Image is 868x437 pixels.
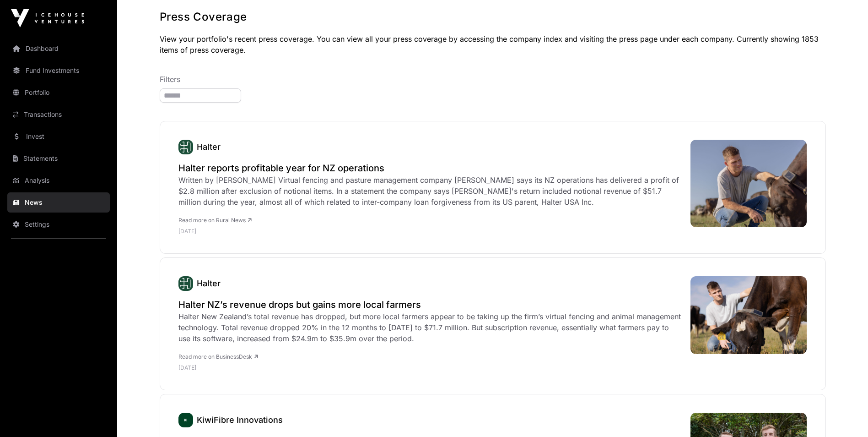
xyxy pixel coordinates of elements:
img: Halter-Favicon.svg [178,140,193,154]
a: Halter [197,279,221,288]
img: A-060922SPLHALTER01-7.jpg [690,276,807,354]
a: KiwiFibre Innovations [197,415,283,425]
div: Halter New Zealand’s total revenue has dropped, but more local farmers appear to be taking up the... [178,311,681,344]
iframe: Chat Widget [822,393,868,437]
a: Analysis [7,170,110,191]
a: Read more on Rural News [178,217,252,224]
a: Halter NZ’s revenue drops but gains more local farmers [178,298,681,311]
p: [DATE] [178,364,681,371]
a: Settings [7,214,110,235]
p: Filters [160,74,826,85]
a: Statements [7,148,110,169]
a: Read more on BusinessDesk [178,353,258,360]
a: Portfolio [7,82,110,103]
a: KiwiFibre Innovations [178,413,193,427]
img: Halter-Favicon.svg [178,276,193,291]
a: Halter [178,140,193,154]
a: Halter reports profitable year for NZ operations [178,162,681,175]
a: Dashboard [7,38,110,59]
p: View your portfolio's recent press coverage. You can view all your press coverage by accessing th... [160,33,826,55]
a: Halter [178,276,193,291]
h1: Press Coverage [160,10,826,24]
a: Transactions [7,104,110,125]
div: Written by [PERSON_NAME] Virtual fencing and pasture management company [PERSON_NAME] says its NZ... [178,175,681,208]
a: Invest [7,126,110,147]
a: Halter [197,142,221,152]
p: [DATE] [178,228,681,235]
a: News [7,192,110,213]
a: Fund Investments [7,60,110,81]
img: Icehouse Ventures Logo [11,9,84,27]
img: 254ef5d7a7b6400ce51fef42e7abfe31_XL.jpg [690,140,807,227]
img: kiwifibre-innovations338.png [178,413,193,427]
